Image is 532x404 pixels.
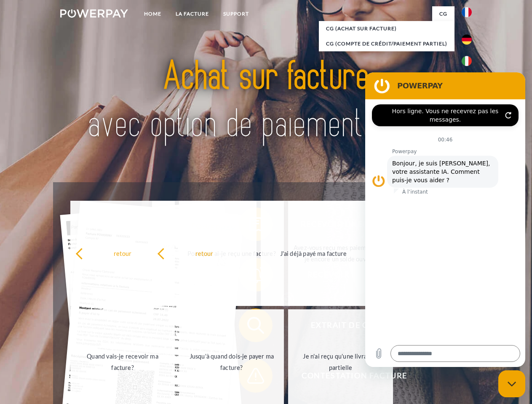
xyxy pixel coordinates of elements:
[168,6,216,21] a: LA FACTURE
[60,9,128,18] img: logo-powerpay-white.svg
[365,72,525,367] iframe: Fenêtre de messagerie
[293,351,388,373] div: Je n'ai reçu qu'une livraison partielle
[157,247,252,259] div: retour
[432,6,454,21] a: CG
[137,6,168,21] a: Home
[319,36,454,51] a: CG (Compte de crédit/paiement partiel)
[75,351,170,373] div: Quand vais-je recevoir ma facture?
[266,247,361,259] div: J'ai déjà payé ma facture
[80,40,452,161] img: title-powerpay_fr.svg
[462,56,472,66] img: it
[216,6,256,21] a: Support
[462,7,472,17] img: fr
[462,35,472,45] img: de
[184,351,279,373] div: Jusqu'à quand dois-je payer ma facture?
[75,247,170,259] div: retour
[319,21,454,36] a: CG (achat sur facture)
[498,370,525,397] iframe: Bouton de lancement de la fenêtre de messagerie, conversation en cours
